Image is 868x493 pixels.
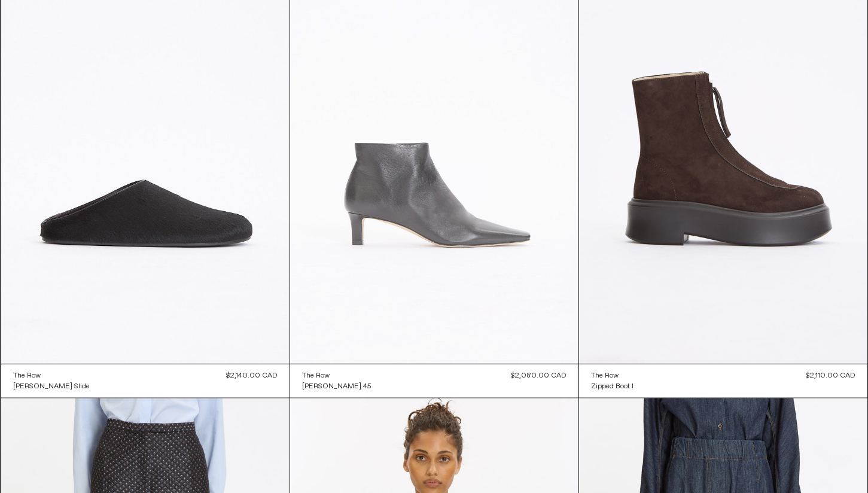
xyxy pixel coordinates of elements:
div: $2,140.00 CAD [226,370,278,381]
a: The Row [302,370,371,381]
div: [PERSON_NAME] Slide [13,382,90,392]
div: Zipped Boot I [591,382,634,392]
div: $2,080.00 CAD [511,370,567,381]
div: The Row [302,371,330,381]
div: The Row [591,371,619,381]
a: [PERSON_NAME] Slide [13,381,90,392]
div: The Row [13,371,41,381]
a: Zipped Boot I [591,381,634,392]
a: [PERSON_NAME] 45 [302,381,371,392]
a: The Row [591,370,634,381]
a: The Row [13,370,90,381]
div: $2,110.00 CAD [806,370,855,381]
div: [PERSON_NAME] 45 [302,382,371,392]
